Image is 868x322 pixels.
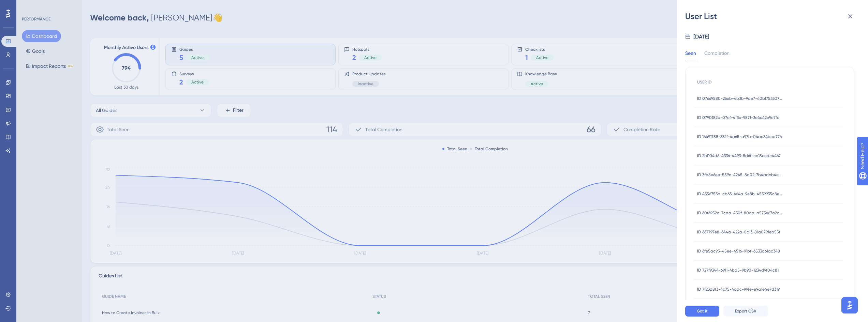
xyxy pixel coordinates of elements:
[697,308,708,314] span: Got it
[704,49,730,61] div: Completion
[697,229,780,235] span: ID 667797e8-644a-422a-8c13-81a0791eb55f
[697,79,712,85] span: USER ID
[697,153,781,158] span: ID 2b1104d6-4336-4493-8d6f-cc15eedc4467
[693,33,709,41] div: [DATE]
[685,49,696,61] div: Seen
[697,210,782,216] span: ID 60f6952a-7caa-430f-80aa-a573e67a2c4f
[697,248,780,254] span: ID 6fe5ac95-45ee-4516-91bf-6533d61ac348
[697,267,779,273] span: ID 727f9344-6911-4ba5-9b90-1234d9f04c81
[697,134,782,139] span: ID 16491758-332f-4a65-a97b-04ac34bca776
[697,191,782,197] span: ID 4356753b-cb63-464a-9e8b-4539935c8e7b
[839,295,860,316] iframe: UserGuiding AI Assistant Launcher
[723,306,768,317] button: Export CSV
[697,115,779,120] span: ID 0790182b-07ef-4f3c-9871-3e4c42e9e7fc
[697,96,782,101] span: ID 07669580-26eb-4b3b-9ae7-40b175330762
[685,306,719,317] button: Got it
[685,11,860,22] div: User List
[16,2,43,10] span: Need Help?
[735,308,756,314] span: Export CSV
[697,287,780,292] span: ID 7f23d8f3-4c75-4adc-99fe-e9a1e4e7d319
[697,172,782,178] span: ID 3fb8e6ee-559c-4245-8a02-7b4adcb4eb1f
